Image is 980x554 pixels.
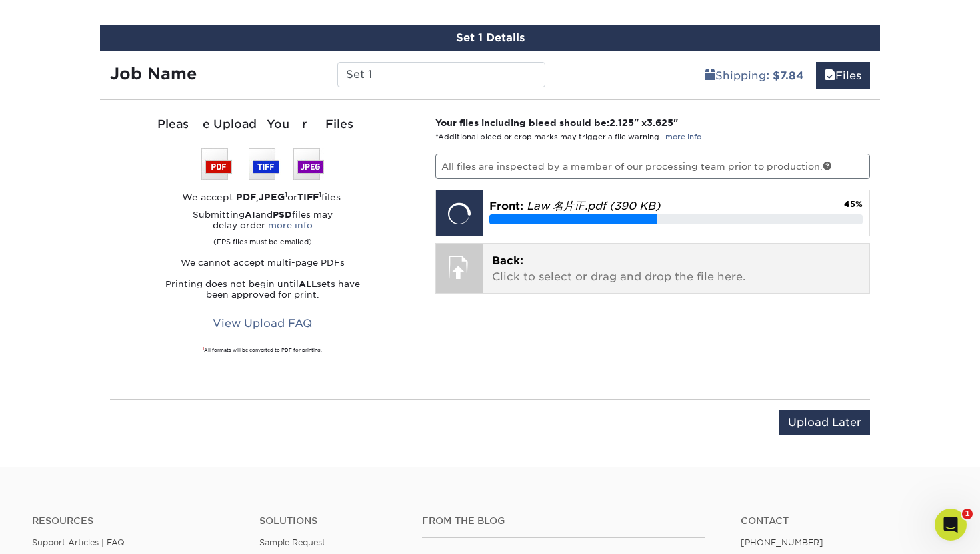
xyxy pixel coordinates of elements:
strong: Job Name [110,64,197,83]
strong: AI [245,210,255,220]
span: 3.625 [647,117,673,128]
em: Law 名片正.pdf (390 KB) [527,200,660,212]
strong: Your files including bleed should be: " x " [435,117,678,128]
span: 2.125 [609,117,634,128]
h4: From the Blog [422,515,705,527]
span: files [825,69,835,82]
p: All files are inspected by a member of our processing team prior to production. [435,154,871,179]
h4: Resources [32,515,239,527]
b: : $7.84 [766,69,804,82]
small: (EPS files must be emailed) [213,231,312,247]
h4: Solutions [259,515,402,527]
small: *Additional bleed or crop marks may trigger a file warning – [435,133,701,141]
p: Click to select or drag and drop the file here. [492,253,861,285]
a: Contact [741,515,948,527]
p: Submitting and files may delay order: [110,210,415,247]
a: View Upload FAQ [204,311,321,336]
a: more info [665,133,701,141]
span: Front: [489,200,523,212]
input: Upload Later [779,410,870,435]
p: We cannot accept multi-page PDFs [110,258,415,268]
iframe: Intercom live chat [935,509,967,541]
sup: 1 [319,190,321,198]
strong: TIFF [297,192,319,202]
a: Shipping: $7.84 [696,62,813,89]
div: Set 1 Details [100,25,880,51]
strong: JPEG [259,192,285,202]
a: Files [816,62,870,89]
strong: ALL [299,279,317,289]
div: Please Upload Your Files [110,116,415,133]
a: Sample Request [259,537,325,547]
span: Back: [492,254,523,267]
sup: 1 [285,190,287,198]
sup: 1 [203,346,204,350]
span: shipping [705,69,715,82]
p: Printing does not begin until sets have been approved for print. [110,279,415,300]
input: Enter a job name [337,62,545,87]
strong: PSD [273,210,292,220]
strong: PDF [236,192,256,202]
span: 1 [962,509,973,519]
div: We accept: , or files. [110,190,415,204]
a: more info [268,220,313,230]
img: We accept: PSD, TIFF, or JPEG (JPG) [201,148,324,180]
a: [PHONE_NUMBER] [741,537,823,547]
iframe: Google Customer Reviews [3,513,113,549]
div: All formats will be converted to PDF for printing. [110,347,415,354]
